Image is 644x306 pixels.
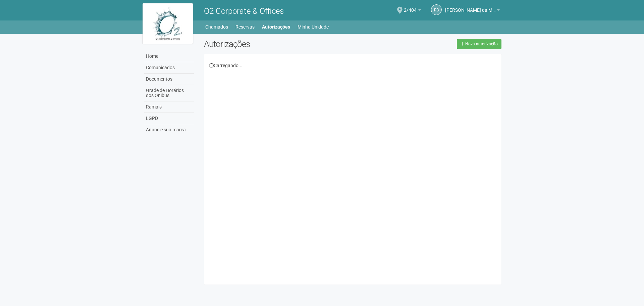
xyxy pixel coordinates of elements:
a: Documentos [144,74,194,85]
a: Comunicados [144,62,194,74]
span: Raul Barrozo da Motta Junior [445,1,495,13]
a: [PERSON_NAME] da Motta Junior [445,8,500,14]
a: Chamados [205,22,228,32]
span: 2/404 [404,1,417,13]
h2: Autorizações [204,39,347,49]
a: Anuncie sua marca [144,124,194,135]
a: Autorizações [262,22,290,32]
a: Ramais [144,101,194,113]
div: Carregando... [209,62,496,69]
span: Nova autorização [465,42,498,46]
span: O2 Corporate & Offices [204,6,284,16]
a: LGPD [144,113,194,124]
a: Home [144,51,194,62]
a: RB [431,4,442,15]
a: 2/404 [404,8,421,14]
a: Grade de Horários dos Ônibus [144,85,194,101]
img: logo.jpg [143,3,193,44]
a: Minha Unidade [298,22,329,32]
a: Reservas [235,22,255,32]
a: Nova autorização [457,39,501,49]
